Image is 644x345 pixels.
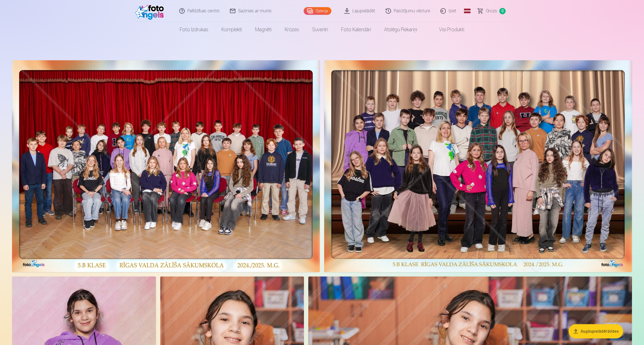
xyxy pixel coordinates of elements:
a: Foto kalendāri [335,22,378,37]
span: Grozs [486,8,497,14]
a: Krūzes [278,22,306,37]
a: Visi produkti [424,22,471,37]
a: Atslēgu piekariņi [378,22,424,37]
span: 0 [499,8,506,14]
img: /fa1 [135,2,167,20]
a: Komplekti [215,22,249,37]
button: Augšupielādēt bildes [569,324,623,338]
a: Magnēti [249,22,278,37]
a: Galerija [304,7,331,15]
a: Suvenīri [306,22,335,37]
a: Foto izdrukas [173,22,215,37]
